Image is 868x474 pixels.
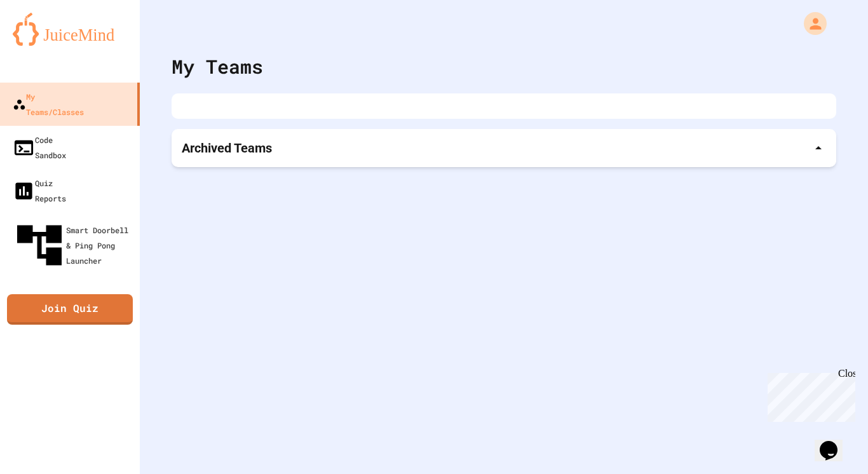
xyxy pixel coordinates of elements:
[763,368,855,422] iframe: chat widget
[182,139,272,157] p: Archived Teams
[13,219,135,272] div: Smart Doorbell & Ping Pong Launcher
[13,89,84,119] div: My Teams/Classes
[7,294,133,325] a: Join Quiz
[13,175,66,206] div: Quiz Reports
[815,423,855,461] iframe: chat widget
[5,5,88,81] div: Chat with us now!Close
[13,132,66,163] div: Code Sandbox
[13,13,127,46] img: logo-orange.svg
[790,9,830,38] div: My Account
[172,52,263,81] div: My Teams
